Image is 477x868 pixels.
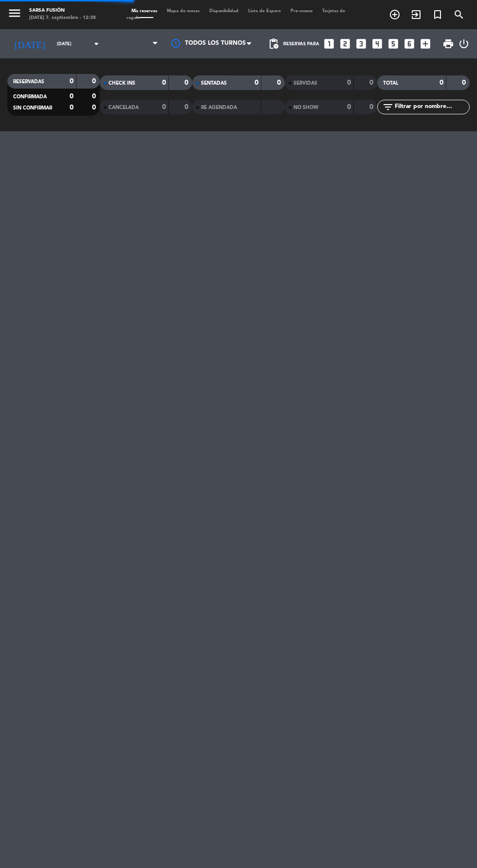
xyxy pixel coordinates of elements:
strong: 0 [369,79,375,86]
button: menu [7,6,22,23]
div: LOG OUT [458,29,470,58]
span: print [442,38,454,50]
span: Pre-acceso [286,9,317,13]
strong: 0 [184,104,190,110]
strong: 0 [255,79,258,86]
strong: 0 [347,79,351,86]
i: [DATE] [7,34,52,54]
span: Disponibilidad [204,9,243,13]
strong: 0 [277,79,283,86]
strong: 0 [92,93,98,100]
span: SERVIDAS [294,81,317,86]
strong: 0 [92,78,98,85]
strong: 0 [369,104,375,110]
span: SENTADAS [201,81,227,86]
i: add_circle_outline [389,9,401,20]
strong: 0 [347,104,351,110]
i: looks_one [323,37,335,50]
i: looks_6 [403,37,416,50]
i: search [453,9,465,20]
i: filter_list [382,101,394,113]
div: Sarsa Fusión [29,7,96,15]
input: Filtrar por nombre... [394,102,469,112]
span: CANCELADA [109,105,139,110]
span: CONFIRMADA [13,94,47,99]
span: NO SHOW [294,105,318,110]
strong: 0 [70,93,73,100]
i: power_settings_new [458,38,470,50]
i: looks_two [339,37,351,50]
strong: 0 [70,104,73,111]
span: Mapa de mesas [162,9,204,13]
strong: 0 [92,104,98,111]
i: turned_in_not [432,9,443,20]
strong: 0 [462,79,468,86]
span: RESERVADAS [13,79,44,84]
span: Mis reservas [127,9,162,13]
span: TOTAL [383,81,398,86]
div: [DATE] 7. septiembre - 12:38 [29,15,96,22]
strong: 0 [440,79,443,86]
span: pending_actions [268,38,279,50]
strong: 0 [162,79,166,86]
i: looks_3 [355,37,367,50]
i: looks_5 [387,37,400,50]
strong: 0 [70,78,73,85]
span: SIN CONFIRMAR [13,106,52,110]
i: looks_4 [371,37,384,50]
span: CHECK INS [109,81,135,86]
i: exit_to_app [410,9,422,20]
span: Reservas para [283,41,319,47]
span: Lista de Espera [243,9,286,13]
strong: 0 [184,79,190,86]
i: menu [7,6,22,20]
strong: 0 [162,104,166,110]
span: RE AGENDADA [201,105,237,110]
i: arrow_drop_down [91,38,102,50]
i: add_box [419,37,432,50]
